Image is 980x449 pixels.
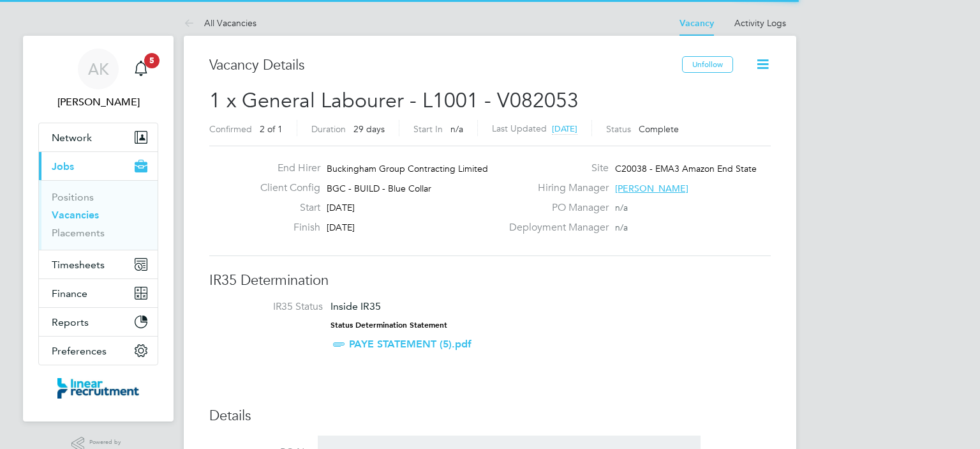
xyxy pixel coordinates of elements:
[39,152,158,180] button: Jobs
[501,221,609,234] label: Deployment Manager
[128,49,154,89] a: 5
[89,437,125,448] span: Powered by
[52,259,105,271] span: Timesheets
[52,160,74,172] span: Jobs
[38,95,158,110] span: Ashley Kelly
[209,88,579,113] span: 1 x General Labourer - L1001 - V082053
[209,56,682,75] h3: Vacancy Details
[184,17,256,29] a: All Vacancies
[615,163,757,174] span: C20038 - EMA3 Amazon End State
[327,222,355,233] span: [DATE]
[39,279,158,307] button: Finance
[413,123,443,135] label: Start In
[52,227,105,239] a: Placements
[327,163,488,174] span: Buckingham Group Contracting Limited
[327,183,431,194] span: BGC - BUILD - Blue Collar
[52,132,92,144] span: Network
[260,123,283,135] span: 2 of 1
[88,61,109,77] span: AK
[52,345,107,357] span: Preferences
[38,49,158,110] a: AK[PERSON_NAME]
[349,338,471,350] a: PAYE STATEMENT (5).pdf
[679,18,714,29] a: Vacancy
[330,321,447,330] strong: Status Determination Statement
[52,287,87,300] span: Finance
[52,316,89,328] span: Reports
[734,17,786,29] a: Activity Logs
[222,300,323,314] label: IR35 Status
[327,202,355,213] span: [DATE]
[144,53,160,68] span: 5
[501,181,609,195] label: Hiring Manager
[330,300,381,312] span: Inside IR35
[57,378,139,399] img: linearrecruitment-logo-retina.png
[353,123,385,135] span: 29 days
[209,271,771,290] h3: IR35 Determination
[209,407,771,425] h3: Details
[682,56,733,73] button: Unfollow
[250,162,320,175] label: End Hirer
[606,123,631,135] label: Status
[39,180,158,250] div: Jobs
[38,378,158,399] a: Go to home page
[39,250,158,278] button: Timesheets
[250,201,320,215] label: Start
[450,123,463,135] span: n/a
[492,123,547,134] label: Last Updated
[209,123,252,135] label: Confirmed
[639,123,679,135] span: Complete
[52,209,99,221] a: Vacancies
[250,181,320,195] label: Client Config
[23,36,174,422] nav: Main navigation
[615,202,628,213] span: n/a
[39,337,158,365] button: Preferences
[311,123,346,135] label: Duration
[250,221,320,234] label: Finish
[39,123,158,151] button: Network
[39,308,158,336] button: Reports
[615,222,628,233] span: n/a
[615,183,688,194] span: [PERSON_NAME]
[501,201,609,215] label: PO Manager
[52,191,94,203] a: Positions
[501,162,609,175] label: Site
[552,123,577,134] span: [DATE]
